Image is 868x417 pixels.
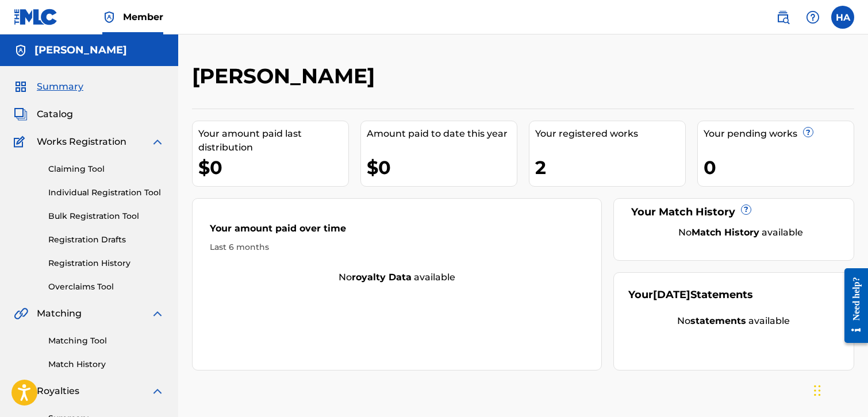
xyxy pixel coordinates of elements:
[14,44,28,57] img: Accounts
[151,307,164,321] img: expand
[37,135,126,149] span: Works Registration
[48,210,164,222] a: Bulk Registration Tool
[804,128,813,137] span: ?
[48,335,164,347] a: Matching Tool
[14,107,28,121] img: Catalog
[14,135,29,149] img: Works Registration
[37,107,73,121] span: Catalog
[37,80,83,94] span: Summary
[811,362,868,417] div: Widget de chat
[48,281,164,293] a: Overclaims Tool
[14,107,73,121] a: CatalogCatalog
[535,155,685,180] div: 2
[535,127,685,141] div: Your registered works
[102,10,116,24] img: Top Rightsholder
[192,63,381,89] h2: [PERSON_NAME]
[814,373,821,408] div: Arrastrar
[742,205,751,214] span: ?
[48,358,164,370] a: Match History
[48,257,164,269] a: Registration History
[198,127,348,155] div: Your amount paid last distribution
[628,204,840,220] div: Your Match History
[210,241,584,253] div: Last 6 months
[352,272,412,283] strong: royalty data
[14,9,58,25] img: MLC Logo
[831,6,854,29] div: User Menu
[48,234,164,246] a: Registration Drafts
[653,288,690,301] span: [DATE]
[771,6,794,29] a: Public Search
[801,6,824,29] div: Help
[628,314,840,328] div: No available
[690,315,746,326] strong: statements
[811,362,868,417] iframe: Chat Widget
[692,227,759,238] strong: Match History
[210,222,584,241] div: Your amount paid over time
[151,135,164,149] img: expand
[14,80,28,94] img: Summary
[34,44,127,57] h5: Hector Agustin Arnedo
[367,155,517,180] div: $0
[14,80,83,94] a: SummarySummary
[776,10,790,24] img: search
[806,10,820,24] img: help
[643,226,840,240] div: No available
[48,163,164,175] a: Claiming Tool
[367,127,517,141] div: Amount paid to date this year
[48,187,164,199] a: Individual Registration Tool
[37,307,82,321] span: Matching
[151,384,164,398] img: expand
[193,271,601,284] div: No available
[37,384,79,398] span: Royalties
[836,259,868,352] iframe: Resource Center
[704,155,854,180] div: 0
[628,287,753,303] div: Your Statements
[123,10,163,24] span: Member
[704,127,854,141] div: Your pending works
[14,307,28,321] img: Matching
[198,155,348,180] div: $0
